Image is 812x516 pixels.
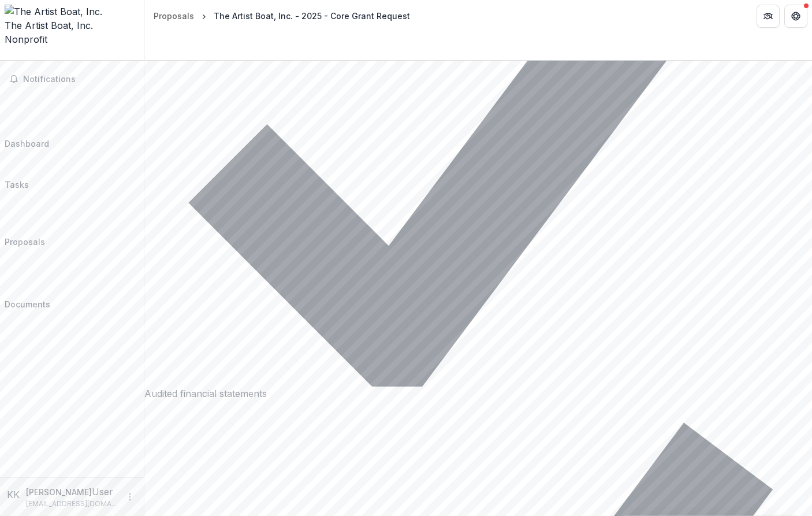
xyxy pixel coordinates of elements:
[5,236,45,248] div: Proposals
[5,5,139,18] img: The Artist Boat, Inc.
[5,253,50,310] a: Documents
[123,490,137,504] button: More
[784,5,807,28] button: Get Help
[26,499,118,509] p: [EMAIL_ADDRESS][DOMAIN_NAME]
[92,485,113,499] p: User
[5,34,47,45] span: Nonprofit
[144,388,267,399] span: Audited financial statements
[5,70,139,88] button: Notifications
[5,93,49,150] a: Dashboard
[214,10,410,22] div: The Artist Boat, Inc. - 2025 - Core Grant Request
[5,138,49,150] div: Dashboard
[149,8,199,24] a: Proposals
[757,5,780,28] button: Partners
[5,18,139,32] div: The Artist Boat, Inc.
[5,179,29,191] div: Tasks
[7,488,21,502] div: Karla Klay
[149,8,415,24] nav: breadcrumb
[5,154,29,191] a: Tasks
[5,195,45,248] a: Proposals
[26,486,92,498] p: [PERSON_NAME]
[154,10,194,22] div: Proposals
[5,298,50,310] div: Documents
[23,75,135,84] span: Notifications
